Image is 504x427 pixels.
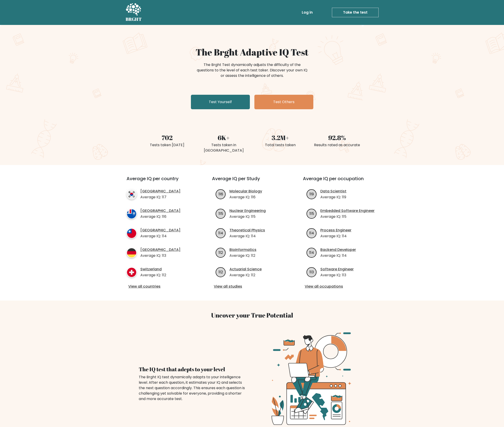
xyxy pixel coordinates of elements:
h3: Average IQ per occupation [303,176,383,187]
p: Average IQ: 112 [140,272,166,278]
p: Average IQ: 114 [140,233,180,239]
p: Average IQ: 114 [229,233,265,239]
text: 113 [309,269,314,274]
a: Actuarial Science [229,267,262,272]
a: Bioinformatics [229,247,256,252]
a: Take the test [332,8,379,17]
text: 112 [219,250,223,255]
a: BRGHT [126,2,142,23]
h4: The IQ test that adepts to your level [139,366,247,373]
p: Average IQ: 112 [229,272,262,278]
a: Software Engineer [320,267,354,272]
h3: Uncover your True Potential [105,311,399,319]
a: Data Scientist [320,189,346,194]
a: View all occupations [305,284,381,289]
h3: Average IQ per Study [212,176,292,187]
div: Tests taken in [GEOGRAPHIC_DATA] [198,142,249,153]
a: View all countries [128,284,194,289]
a: Log in [300,8,314,17]
a: Backend Developer [320,247,356,252]
a: Theoretical Physics [229,228,265,233]
img: country [127,228,137,238]
p: Average IQ: 113 [320,272,354,278]
text: 116 [219,191,223,197]
text: 119 [309,191,314,197]
text: 114 [309,250,314,255]
a: Process Engineer [320,228,351,233]
text: 112 [219,269,223,274]
a: [GEOGRAPHIC_DATA] [140,208,180,213]
img: country [127,209,137,219]
p: Average IQ: 115 [229,214,266,219]
div: 92.8% [312,133,363,142]
div: The Brght IQ test dynamically adapts to your intelligence level. After each question, it estimate... [139,374,247,402]
a: [GEOGRAPHIC_DATA] [140,228,180,233]
a: Nuclear Engineering [229,208,266,213]
h1: The Brght Adaptive IQ Test [141,47,363,58]
a: Test Others [254,95,313,109]
a: [GEOGRAPHIC_DATA] [140,247,180,252]
img: country [127,267,137,277]
p: Average IQ: 119 [320,194,346,200]
text: 115 [219,211,223,216]
div: 702 [141,133,193,142]
a: View all studies [214,284,290,289]
p: Average IQ: 116 [229,194,262,200]
a: Test Yourself [191,95,250,109]
text: 115 [309,211,314,216]
a: Embedded Software Engineer [320,208,375,213]
text: 114 [309,230,314,235]
div: Tests taken [DATE] [141,142,193,148]
a: Molecular Biology [229,189,262,194]
div: The Brght Test dynamically adjusts the difficulty of the questions to the level of each test take... [195,62,309,78]
p: Average IQ: 114 [320,253,356,258]
div: Total tests taken [255,142,306,148]
img: country [127,248,137,258]
p: Average IQ: 117 [140,194,180,200]
a: [GEOGRAPHIC_DATA] [140,189,180,194]
img: country [127,189,137,199]
h3: Average IQ per country [127,176,196,187]
text: 114 [218,230,223,235]
div: Results rated as accurate [312,142,363,148]
div: 6K+ [198,133,249,142]
p: Average IQ: 114 [320,233,351,239]
div: 3.2M+ [255,133,306,142]
p: Average IQ: 113 [140,253,180,258]
p: Average IQ: 115 [320,214,375,219]
p: Average IQ: 116 [140,214,180,219]
p: Average IQ: 112 [229,253,256,258]
h5: BRGHT [126,17,142,22]
a: Switzerland [140,267,166,272]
